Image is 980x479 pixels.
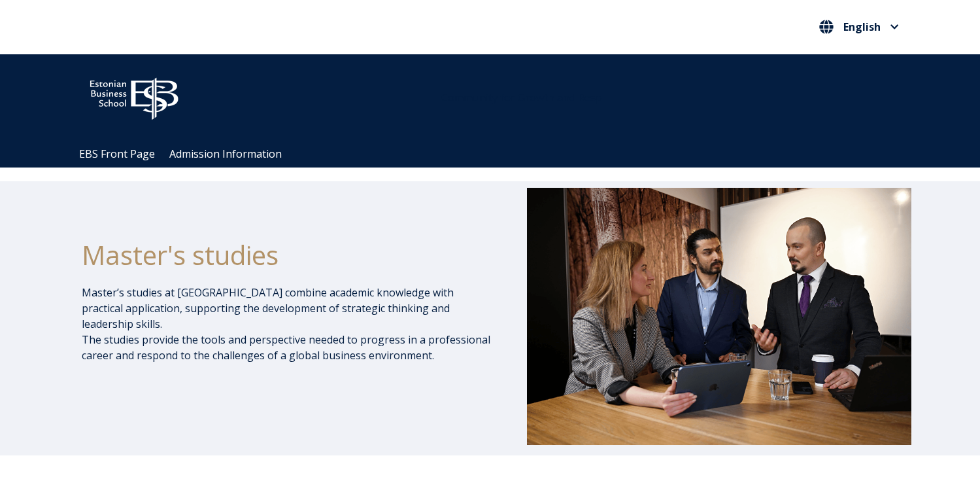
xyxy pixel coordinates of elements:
div: Navigation Menu [72,141,922,168]
img: DSC_1073 [527,188,911,444]
h1: Master's studies [82,239,492,272]
button: English [816,16,902,37]
span: English [843,22,881,32]
p: Master’s studies at [GEOGRAPHIC_DATA] combine academic knowledge with practical application, supp... [82,285,492,363]
img: ebs_logo2016_white [78,67,190,124]
a: EBS Front Page [79,147,155,161]
nav: Select your language [816,16,902,38]
span: Community for Growth and Resp [441,90,602,105]
a: Admission Information [169,147,282,161]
